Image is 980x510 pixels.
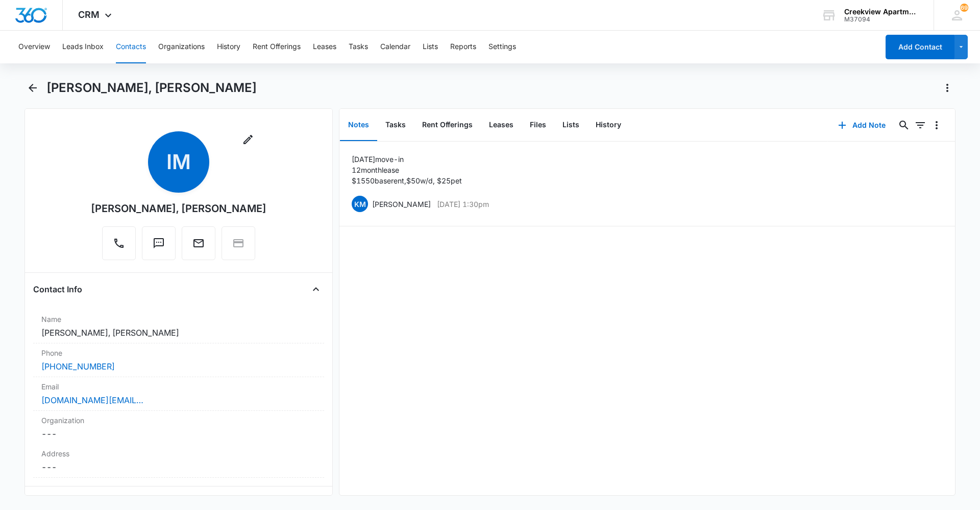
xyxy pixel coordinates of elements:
div: Name[PERSON_NAME], [PERSON_NAME] [33,310,324,343]
button: Call [102,226,136,260]
button: Rent Offerings [253,31,301,63]
label: Address [41,448,316,459]
button: History [217,31,240,63]
button: Lists [554,109,587,141]
button: Overview [18,31,50,63]
button: Files [522,109,554,141]
a: Text [142,242,176,251]
label: Phone [41,347,316,358]
button: Overflow Menu [928,117,945,133]
label: Email [41,381,316,392]
button: History [587,109,629,141]
button: Leads Inbox [62,31,104,63]
button: Reports [450,31,476,63]
div: notifications count [960,4,968,12]
dd: --- [41,461,316,473]
button: Settings [488,31,516,63]
button: Rent Offerings [414,109,481,141]
button: Leases [481,109,522,141]
button: Search... [896,117,912,133]
div: Organization--- [33,411,324,444]
span: CRM [78,9,100,20]
a: [PHONE_NUMBER] [41,360,115,373]
button: Add Contact [886,35,954,59]
p: 12 month lease [352,165,462,175]
span: IM [148,131,209,193]
a: Email [182,242,215,251]
a: Call [102,242,136,251]
span: 69 [960,4,968,12]
button: Add Note [828,113,896,137]
button: Calendar [380,31,410,63]
h4: Contact Info [33,283,82,295]
label: Name [41,314,316,324]
label: Organization [41,415,316,426]
button: Organizations [158,31,205,63]
button: Close [308,281,324,297]
button: Filters [912,117,928,133]
button: Text [142,226,176,260]
button: Email [182,226,215,260]
button: Leases [313,31,336,63]
div: Phone[PHONE_NUMBER] [33,343,324,377]
span: KM [352,196,368,212]
div: account id [844,16,919,23]
button: Lists [423,31,438,63]
div: Address--- [33,444,324,478]
button: Back [24,80,40,96]
p: [PERSON_NAME] [372,199,431,210]
button: Notes [340,109,377,141]
dd: --- [41,428,316,440]
p: [DATE] 1:30pm [437,199,489,210]
button: Tasks [349,31,368,63]
button: Tasks [377,109,414,141]
button: Actions [939,80,955,96]
div: Email[DOMAIN_NAME][EMAIL_ADDRESS][DOMAIN_NAME] [33,377,324,411]
p: $1550 base rent, $50 w/d, $25 pet [352,175,462,186]
div: [PERSON_NAME], [PERSON_NAME] [91,201,266,216]
dd: [PERSON_NAME], [PERSON_NAME] [41,327,316,339]
p: [DATE] move-in [352,154,462,165]
button: Contacts [116,31,146,63]
a: [DOMAIN_NAME][EMAIL_ADDRESS][DOMAIN_NAME] [41,394,143,406]
div: account name [844,8,919,16]
h1: [PERSON_NAME], [PERSON_NAME] [46,80,257,96]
